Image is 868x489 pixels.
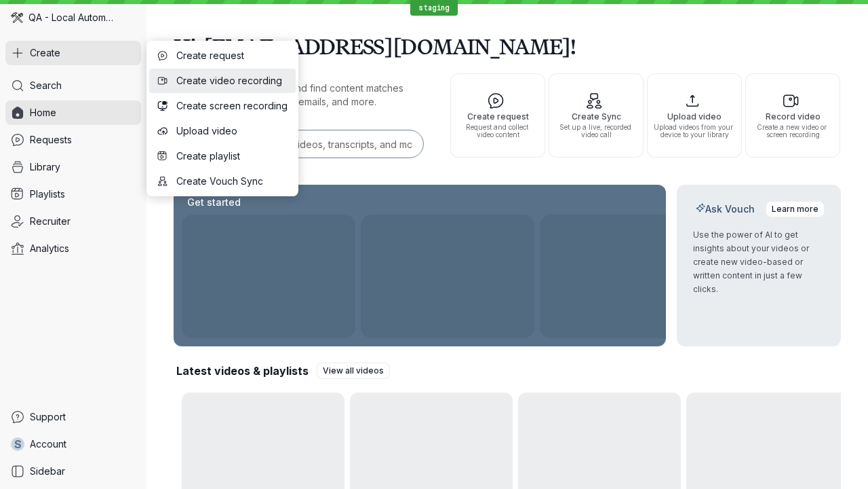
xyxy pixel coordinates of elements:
[555,124,637,139] span: Set up a live, recorded video call
[693,202,757,216] h2: Ask Vouch
[176,124,288,138] span: Upload video
[5,459,141,484] a: Sidebar
[30,215,71,228] span: Recruiter
[30,79,62,92] span: Search
[5,73,141,98] a: Search
[751,112,834,121] span: Record video
[772,202,818,216] span: Learn more
[149,94,296,118] button: Create screen recording
[766,201,825,217] a: Learn more
[5,405,141,429] a: Support
[549,73,644,158] button: Create SyncSet up a live, recorded video call
[751,124,834,139] span: Create a new video or screen recording
[174,27,841,65] h1: Hi, [EMAIL_ADDRESS][DOMAIN_NAME]!
[176,99,288,113] span: Create screen recording
[176,175,288,188] span: Create Vouch Sync
[30,133,72,147] span: Requests
[184,196,243,209] h2: Get started
[30,46,60,60] span: Create
[745,73,840,158] button: Record videoCreate a new video or screen recording
[5,101,141,125] a: Home
[30,160,60,174] span: Library
[653,124,736,139] span: Upload videos from your device to your library
[555,112,637,121] span: Create Sync
[450,73,545,158] button: Create requestRequest and collect video content
[14,437,22,451] span: s
[5,432,141,456] a: sAccount
[11,12,23,24] img: QA - Local Automation avatar
[5,5,141,30] div: QA - Local Automation
[5,236,141,261] a: Analytics
[174,81,426,109] p: Search for any keywords and find content matches through transcriptions, user emails, and more.
[5,41,141,65] button: Create
[149,69,296,93] button: Create video recording
[693,228,825,296] p: Use the power of AI to get insights about your videos or create new video-based or written conten...
[149,169,296,194] button: Create Vouch Sync
[149,43,296,68] button: Create request
[5,128,141,152] a: Requests
[149,144,296,168] button: Create playlist
[28,11,115,24] span: QA - Local Automation
[317,363,390,379] a: View all videos
[653,112,736,121] span: Upload video
[176,149,288,163] span: Create playlist
[176,49,288,62] span: Create request
[30,106,56,120] span: Home
[30,242,69,255] span: Analytics
[176,74,288,88] span: Create video recording
[5,155,141,179] a: Library
[5,182,141,206] a: Playlists
[647,73,742,158] button: Upload videoUpload videos from your device to your library
[5,209,141,234] a: Recruiter
[30,410,66,424] span: Support
[30,187,65,201] span: Playlists
[176,363,309,378] h2: Latest videos & playlists
[30,437,66,451] span: Account
[456,112,539,121] span: Create request
[456,124,539,139] span: Request and collect video content
[323,364,384,378] span: View all videos
[30,465,65,478] span: Sidebar
[149,119,296,143] button: Upload video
